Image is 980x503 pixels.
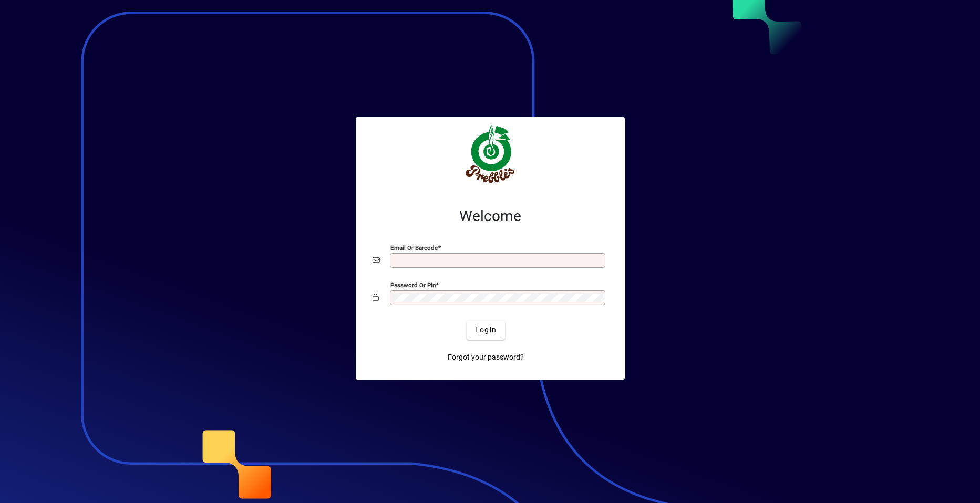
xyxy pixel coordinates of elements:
[373,207,608,225] h2: Welcome
[467,321,505,340] button: Login
[443,348,528,367] a: Forgot your password?
[475,324,497,336] span: Login
[448,352,524,363] span: Forgot your password?
[390,281,436,288] mat-label: Password or Pin
[390,244,438,251] mat-label: Email or Barcode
